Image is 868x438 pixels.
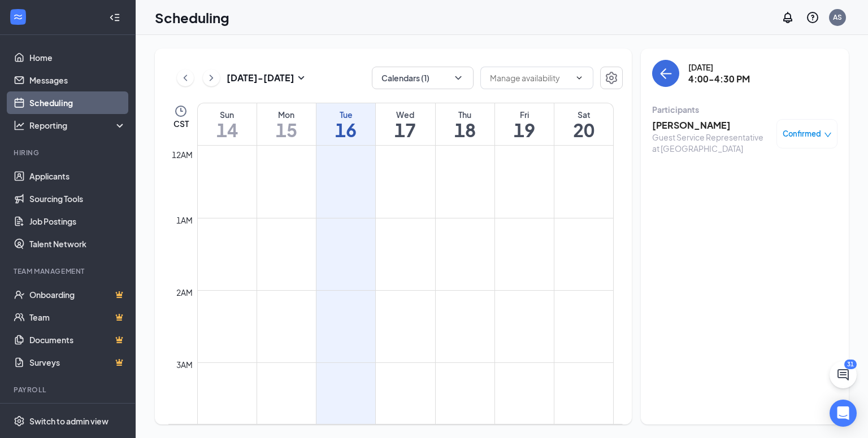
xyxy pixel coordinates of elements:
[29,283,126,306] a: OnboardingCrown
[14,148,124,157] div: Hiring
[376,103,435,145] a: September 17, 2025
[372,67,474,89] button: Calendars (1)ChevronDown
[29,233,126,255] a: Talent Network
[180,71,191,85] svg: ChevronLeft
[198,120,257,139] h1: 14
[316,109,375,120] div: Tue
[844,360,857,369] div: 31
[29,306,126,328] a: TeamCrown
[203,69,220,86] button: ChevronRight
[806,11,819,24] svg: QuestionInfo
[824,131,832,139] span: down
[198,109,257,120] div: Sun
[836,368,850,382] svg: ChatActive
[833,12,842,22] div: AS
[783,128,821,139] span: Confirmed
[29,187,126,210] a: Sourcing Tools
[174,286,195,299] div: 2am
[830,400,857,427] div: Open Intercom Messenger
[227,72,294,84] h3: [DATE] - [DATE]
[29,69,126,91] a: Messages
[257,109,316,120] div: Mon
[688,73,750,85] h3: 4:00-4:30 PM
[490,72,570,84] input: Manage availability
[781,11,795,24] svg: Notifications
[554,120,613,139] h1: 20
[177,69,194,86] button: ChevronLeft
[830,361,857,388] button: ChatActive
[316,103,375,145] a: September 16, 2025
[436,103,494,145] a: September 18, 2025
[316,120,375,139] h1: 16
[436,120,494,139] h1: 18
[29,91,126,114] a: Scheduling
[198,103,257,145] a: September 14, 2025
[652,104,837,115] div: Participants
[495,109,554,120] div: Fri
[29,328,126,351] a: DocumentsCrown
[109,12,120,23] svg: Collapse
[688,62,750,73] div: [DATE]
[257,120,316,139] h1: 15
[652,132,771,154] div: Guest Service Representative at [GEOGRAPHIC_DATA]
[376,109,435,120] div: Wed
[174,214,195,226] div: 1am
[29,402,126,424] a: PayrollCrown
[659,67,672,80] svg: ArrowLeft
[575,73,584,82] svg: ChevronDown
[14,415,25,427] svg: Settings
[436,109,494,120] div: Thu
[173,118,189,129] span: CST
[155,8,229,27] h1: Scheduling
[14,120,25,131] svg: Analysis
[174,358,195,371] div: 3am
[376,120,435,139] h1: 17
[29,120,127,131] div: Reporting
[14,266,124,276] div: Team Management
[554,109,613,120] div: Sat
[170,148,195,161] div: 12am
[294,71,308,85] svg: SmallChevronDown
[495,120,554,139] h1: 19
[652,119,771,132] h3: [PERSON_NAME]
[206,71,217,85] svg: ChevronRight
[605,71,618,85] svg: Settings
[29,415,108,427] div: Switch to admin view
[257,103,316,145] a: September 15, 2025
[495,103,554,145] a: September 19, 2025
[12,11,24,23] svg: WorkstreamLogo
[652,60,679,87] button: back-button
[29,165,126,187] a: Applicants
[29,210,126,233] a: Job Postings
[554,103,613,145] a: September 20, 2025
[453,72,464,84] svg: ChevronDown
[600,67,623,89] button: Settings
[14,385,124,395] div: Payroll
[29,46,126,69] a: Home
[174,104,188,118] svg: Clock
[29,351,126,374] a: SurveysCrown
